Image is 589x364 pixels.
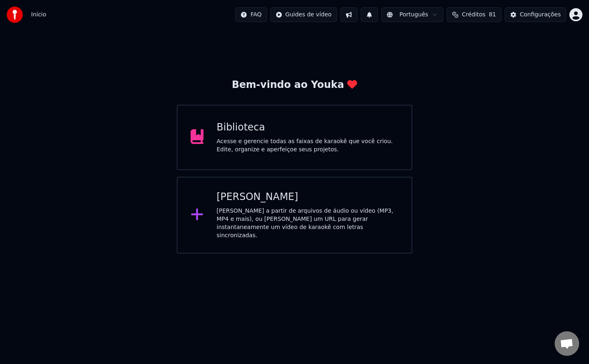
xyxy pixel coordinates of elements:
span: Início [31,11,46,19]
div: Open chat [555,331,579,356]
span: Créditos [462,11,486,19]
button: Guides de vídeo [270,7,337,22]
nav: breadcrumb [31,11,46,19]
div: Bem-vindo ao Youka [232,79,357,92]
img: youka [7,7,23,23]
div: Configurações [520,11,561,19]
span: 81 [489,11,496,19]
div: Acesse e gerencie todas as faixas de karaokê que você criou. Edite, organize e aperfeiçoe seus pr... [217,137,399,154]
div: Biblioteca [217,121,399,134]
button: FAQ [235,7,267,22]
div: [PERSON_NAME] a partir de arquivos de áudio ou vídeo (MP3, MP4 e mais), ou [PERSON_NAME] um URL p... [217,207,399,240]
div: [PERSON_NAME] [217,191,399,204]
button: Créditos81 [447,7,501,22]
button: Configurações [505,7,566,22]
